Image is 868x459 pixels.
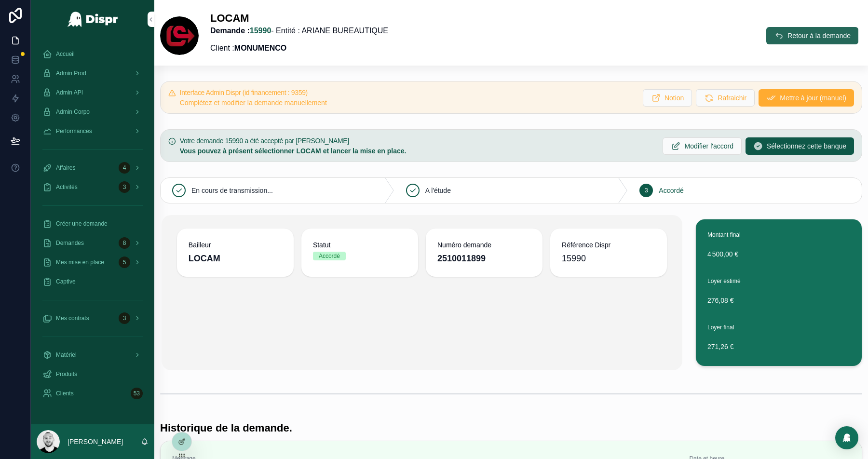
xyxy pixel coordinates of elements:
[56,183,78,191] span: Activités
[313,240,407,250] span: Statut
[56,50,75,58] span: Accueil
[787,31,851,40] span: Retour à la demande
[210,27,271,35] strong: Demande :
[37,178,149,196] a: Activités3
[659,186,683,195] span: Accordé
[37,234,149,252] a: Demandes8
[180,147,407,155] strong: Vous pouvez à présent sélectionner LOCAM et lancer la mise en place.
[665,93,684,103] span: Notion
[56,314,89,322] span: Mes contrats
[180,89,635,96] h5: Interface Admin Dispr (id financement : 9359)
[56,370,77,378] span: Produits
[37,346,149,364] a: Matériel
[759,89,854,107] button: Mettre à jour (manuel)
[562,240,655,250] span: Référence Dispr
[37,65,149,82] a: Admin Prod
[210,12,388,25] h1: LOCAM
[37,45,149,63] a: Accueil
[643,89,692,107] button: Notion
[37,215,149,232] a: Créer une demande
[180,98,635,108] div: Complétez et modifier la demande manuellement
[56,127,92,135] span: Performances
[56,239,84,247] span: Demandes
[56,89,83,96] span: Admin API
[746,137,854,155] button: Sélectionnez cette banque
[56,390,74,397] span: Clients
[37,122,149,140] a: Performances
[437,254,486,263] strong: 2510011899
[37,273,149,290] a: Captive
[180,99,327,107] span: Complétez et modifier la demande manuellement
[766,27,858,44] button: Retour à la demande
[56,164,75,172] span: Affaires
[56,258,104,266] span: Mes mise en place
[56,220,108,228] span: Créer une demande
[663,137,742,155] button: Modifier l'accord
[780,93,846,103] span: Mettre à jour (manuel)
[707,296,850,305] span: 276,08 €
[119,181,130,193] div: 3
[67,12,119,27] img: App logo
[119,256,130,268] div: 5
[131,388,143,399] div: 53
[645,187,648,194] span: 3
[37,254,149,271] a: Mes mise en place5
[56,69,86,77] span: Admin Prod
[37,385,149,402] a: Clients53
[707,249,850,259] span: 4 500,00 €
[707,324,734,331] span: Loyer final
[189,254,220,263] strong: LOCAM
[56,351,77,359] span: Matériel
[119,237,130,249] div: 8
[684,141,733,151] span: Modifier l'accord
[37,310,149,327] a: Mes contrats3
[718,93,746,103] span: Rafraichir
[191,186,273,195] span: En cours de transmission...
[189,240,282,250] span: Bailleur
[767,141,846,151] span: Sélectionnez cette banque
[37,84,149,101] a: Admin API
[68,437,123,446] p: [PERSON_NAME]
[31,39,154,424] div: scrollable content
[56,278,76,285] span: Captive
[56,108,90,116] span: Admin Corpo
[160,421,292,435] h1: Historique de la demande.
[707,231,741,238] span: Montant final
[707,342,850,351] span: 271,26 €
[180,146,655,156] div: **Vous pouvez à présent sélectionner LOCAM et lancer la mise en place.**
[835,426,858,449] div: Open Intercom Messenger
[180,137,655,144] h5: Votre demande 15990 a été accepté par LOCAM
[250,27,271,35] a: 15990
[319,252,340,260] div: Accordé
[562,252,586,265] span: 15990
[210,25,388,37] p: - Entité : ARIANE BUREAUTIQUE
[425,186,451,195] span: A l'étude
[37,159,149,176] a: Affaires4
[234,44,286,52] strong: MONUMENCO
[37,365,149,383] a: Produits
[119,312,130,324] div: 3
[696,89,755,107] button: Rafraichir
[437,240,531,250] span: Numéro demande
[37,103,149,121] a: Admin Corpo
[119,162,130,174] div: 4
[707,278,741,284] span: Loyer estimé
[210,42,388,54] p: Client :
